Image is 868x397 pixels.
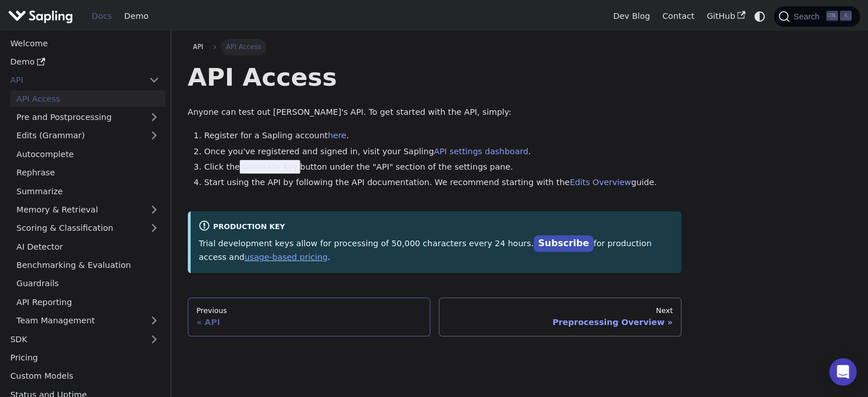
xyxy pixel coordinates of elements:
a: Edits (Grammar) [10,127,165,144]
a: usage-based pricing [244,252,328,262]
div: Production Key [199,220,673,234]
a: Team Management [10,312,165,329]
a: API Reporting [10,294,165,310]
button: Expand sidebar category 'SDK' [143,331,165,347]
a: Scoring & Classification [10,220,165,236]
a: SDK [4,331,143,347]
a: Memory & Retrieval [10,202,165,218]
span: API Access [221,39,267,55]
button: Collapse sidebar category 'API' [143,72,165,89]
h1: API Access [188,62,681,93]
li: Click the button under the "API" section of the settings pane. [204,161,682,174]
a: Guardrails [10,275,165,292]
a: Subscribe [534,235,594,252]
span: Generate Key [240,160,300,174]
div: Open Intercom Messenger [829,358,857,386]
a: Dev Blog [607,7,656,25]
li: Register for a Sapling account . [204,129,682,143]
a: API [188,39,209,55]
div: Previous [196,306,422,315]
a: Demo [4,54,165,70]
a: GitHub [700,7,751,25]
img: Sapling.ai [8,8,73,25]
a: Contact [656,7,701,25]
a: PreviousAPI [188,298,430,336]
a: Demo [118,7,155,25]
button: Switch between dark and light mode (currently system mode) [752,8,768,25]
a: Autocomplete [10,146,165,162]
a: Docs [86,7,118,25]
a: Pricing [4,350,165,366]
a: AI Detector [10,238,165,255]
li: Start using the API by following the API documentation. We recommend starting with the guide. [204,176,682,190]
a: Benchmarking & Evaluation [10,257,165,274]
li: Once you've registered and signed in, visit your Sapling . [204,145,682,159]
a: API settings dashboard [434,147,528,156]
p: Trial development keys allow for processing of 50,000 characters every 24 hours. for production a... [199,236,673,264]
a: Sapling.ai [8,8,77,25]
a: NextPreprocessing Overview [439,298,681,336]
span: API [193,43,203,51]
div: Next [447,306,673,315]
nav: Breadcrumbs [188,39,681,55]
p: Anyone can test out [PERSON_NAME]'s API. To get started with the API, simply: [188,106,681,119]
div: Preprocessing Overview [447,317,673,327]
a: Summarize [10,183,165,199]
a: Pre and Postprocessing [10,109,165,126]
kbd: K [840,11,851,21]
a: Edits Overview [570,178,631,187]
a: Rephrase [10,165,165,181]
a: API [4,72,143,89]
div: API [196,317,422,327]
a: here [328,131,346,140]
span: Search [790,12,826,21]
a: Custom Models [4,368,165,384]
nav: Docs pages [188,298,681,336]
button: Search (Ctrl+K) [774,6,859,27]
a: API Access [10,90,165,107]
a: Welcome [4,35,165,51]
